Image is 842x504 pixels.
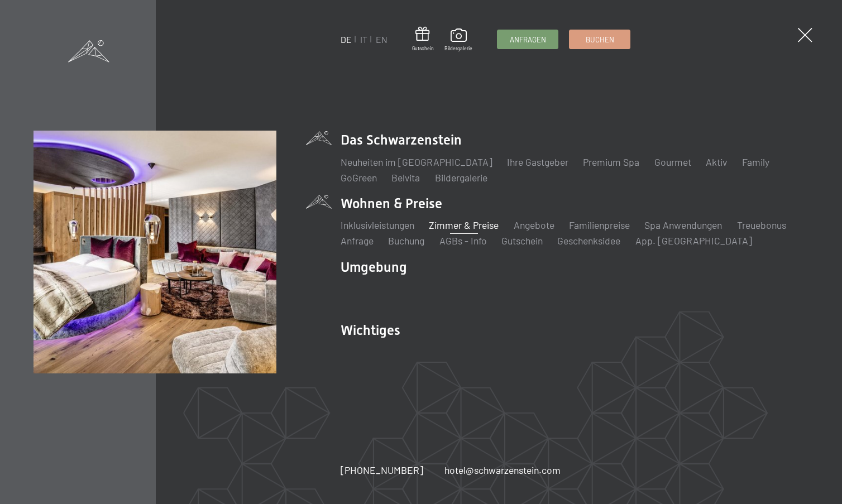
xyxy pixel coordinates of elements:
[570,30,630,49] a: Buchen
[429,219,499,231] a: Zimmer & Preise
[507,156,568,168] a: Ihre Gastgeber
[341,234,374,247] a: Anfrage
[569,219,630,231] a: Familienpreise
[341,463,423,477] a: [PHONE_NUMBER]
[635,234,752,247] a: App. [GEOGRAPHIC_DATA]
[412,27,434,52] a: Gutschein
[376,34,387,45] a: EN
[388,234,424,247] a: Buchung
[439,234,486,247] a: AGBs - Info
[501,234,543,247] a: Gutschein
[360,34,367,45] a: IT
[444,28,472,52] a: Bildergalerie
[444,463,561,477] a: hotel@schwarzenstein.com
[341,156,492,168] a: Neuheiten im [GEOGRAPHIC_DATA]
[444,45,472,52] span: Bildergalerie
[391,171,420,184] a: Belvita
[644,219,722,231] a: Spa Anwendungen
[586,35,614,45] span: Buchen
[557,234,620,247] a: Geschenksidee
[341,171,377,184] a: GoGreen
[341,34,352,45] a: DE
[434,171,487,184] a: Bildergalerie
[742,156,769,168] a: Family
[510,35,546,45] span: Anfragen
[737,219,786,231] a: Treuebonus
[341,464,423,476] span: [PHONE_NUMBER]
[583,156,639,168] a: Premium Spa
[513,219,554,231] a: Angebote
[412,45,434,52] span: Gutschein
[706,156,727,168] a: Aktiv
[654,156,691,168] a: Gourmet
[341,219,414,231] a: Inklusivleistungen
[497,30,558,49] a: Anfragen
